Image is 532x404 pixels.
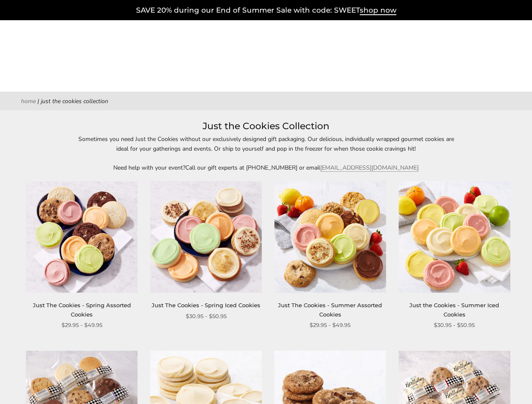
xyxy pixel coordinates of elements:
img: Just The Cookies - Summer Assorted Cookies [274,181,386,292]
h1: Just the Cookies Collection [34,119,498,134]
a: Home [21,97,36,105]
a: SAVE 20% during our End of Summer Sale with code: SWEETshop now [136,6,396,15]
a: Just the Cookies - Summer Iced Cookies [409,302,499,317]
img: Just The Cookies - Spring Assorted Cookies [26,181,138,292]
img: Just the Cookies - Summer Iced Cookies [398,181,510,292]
span: $30.95 - $50.95 [434,321,475,330]
span: $29.95 - $49.95 [61,321,102,330]
a: [EMAIL_ADDRESS][DOMAIN_NAME] [320,164,419,172]
span: shop now [360,6,396,15]
p: Need help with your event? [72,163,460,173]
span: $30.95 - $50.95 [186,312,227,321]
p: Sometimes you need Just the Cookies without our exclusively designed gift packaging. Our deliciou... [72,134,460,154]
span: $29.95 - $49.95 [310,321,350,330]
span: Call our gift experts at [PHONE_NUMBER] or email [185,164,320,172]
span: | [37,97,39,105]
a: Just The Cookies - Summer Assorted Cookies [278,302,382,317]
span: Just the Cookies Collection [41,97,108,105]
a: Just The Cookies - Spring Assorted Cookies [33,302,131,317]
nav: breadcrumbs [21,96,511,106]
a: Just The Cookies - Spring Iced Cookies [152,302,260,308]
img: Just The Cookies - Spring Iced Cookies [150,181,262,292]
